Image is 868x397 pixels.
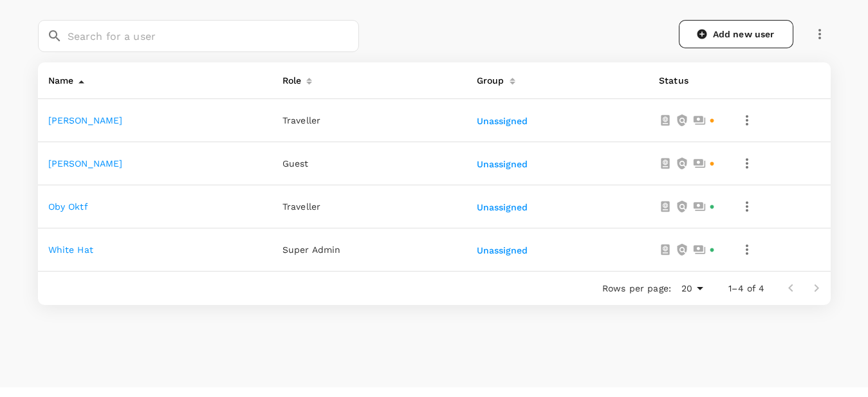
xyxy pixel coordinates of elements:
[679,20,793,48] a: Add new user
[477,203,530,213] button: Unassigned
[48,115,123,125] a: [PERSON_NAME]
[602,282,671,295] p: Rows per page:
[48,158,123,169] a: [PERSON_NAME]
[676,279,708,298] div: 20
[48,245,93,255] a: White Hat
[43,68,74,88] div: Name
[282,115,320,125] span: Traveller
[282,201,320,212] span: Traveller
[277,68,302,88] div: Role
[48,201,88,212] a: Oby Oktf
[728,282,764,295] p: 1–4 of 4
[477,246,530,256] button: Unassigned
[282,158,309,169] span: Guest
[649,62,726,99] th: Status
[477,160,530,170] button: Unassigned
[68,20,359,52] input: Search for a user
[477,116,530,127] button: Unassigned
[472,68,504,88] div: Group
[282,245,341,255] span: Super Admin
